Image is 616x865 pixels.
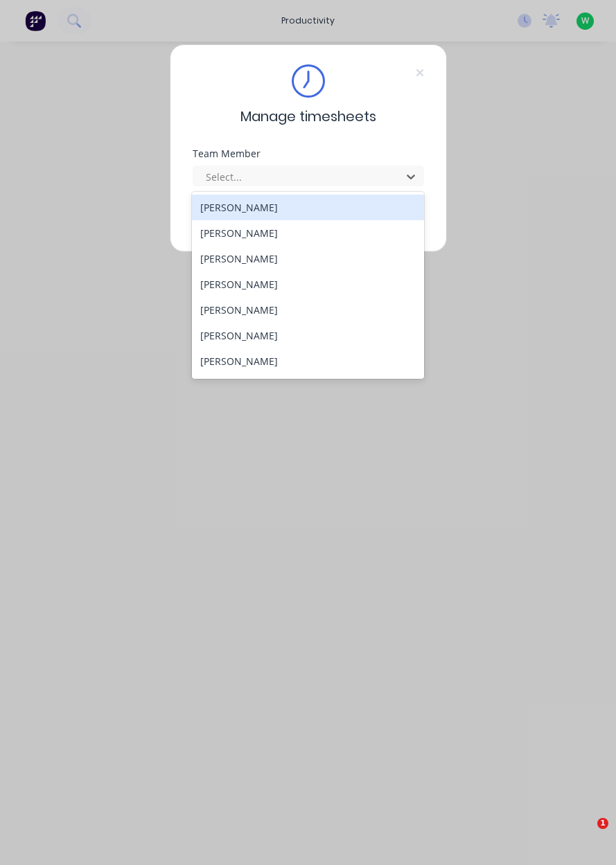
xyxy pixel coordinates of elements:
[240,106,376,127] span: Manage timesheets
[192,348,424,374] div: [PERSON_NAME]
[193,149,424,159] div: Team Member
[192,323,424,348] div: [PERSON_NAME]
[192,220,424,246] div: [PERSON_NAME]
[192,195,424,220] div: [PERSON_NAME]
[192,374,424,400] div: [PERSON_NAME]
[192,271,424,297] div: [PERSON_NAME]
[192,246,424,271] div: [PERSON_NAME]
[569,818,602,851] iframe: Intercom live chat
[597,818,608,829] span: 1
[192,297,424,323] div: [PERSON_NAME]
